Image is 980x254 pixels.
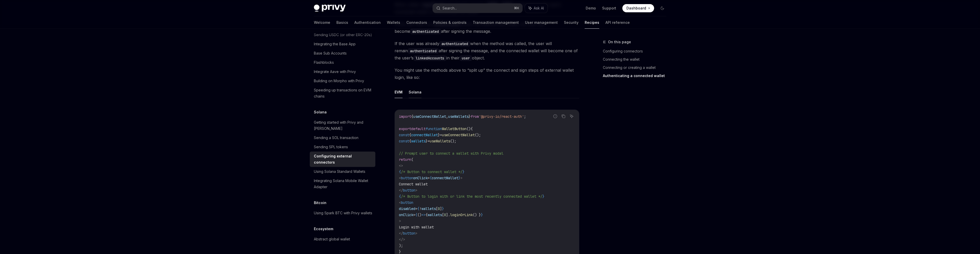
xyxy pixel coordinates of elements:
[586,6,596,11] a: Demo
[430,176,432,180] span: {
[401,170,462,174] span: /* Button to connect wallet */
[395,40,579,61] span: If the user was already when the method was called, the user will remain after signing the messag...
[314,16,330,29] a: Welcome
[432,176,458,180] span: connectWallet
[603,63,670,72] a: Connecting or creating a wallet
[428,139,430,143] span: =
[458,176,460,180] span: }
[479,114,524,119] span: '@privy-io/react-auth'
[399,182,428,186] span: Connect wallet
[399,219,401,223] span: >
[314,5,346,12] img: dark logo
[448,114,469,119] span: useWallets
[469,114,471,119] span: }
[399,163,403,168] span: <>
[471,126,473,131] span: {
[426,139,428,143] span: }
[399,133,409,137] span: const
[314,226,333,232] h5: Ecosystem
[399,139,409,143] span: const
[314,78,364,84] div: Building on Morpho with Privy
[399,188,403,193] span: </
[439,41,470,47] code: authenticated
[399,237,405,242] span: </>
[354,16,381,29] a: Authentication
[446,114,448,119] span: ,
[409,133,411,137] span: {
[399,176,401,180] span: <
[415,213,417,217] span: {
[395,67,579,81] span: You might use the methods above to “split up” the connect and sign steps of external wallet login...
[314,178,372,190] div: Integrating Solana Mobile Wallet Adapter
[399,200,401,205] span: <
[310,118,375,133] a: Getting started with Privy and [PERSON_NAME]
[399,194,401,199] span: {
[314,87,372,99] div: Speeding up transactions on EVM chains
[314,200,326,206] h5: Bitcoin
[438,206,440,211] span: 0
[399,231,403,236] span: </
[401,194,542,199] span: /* Button to login with or link the most recently connected wallet */
[568,113,575,120] button: Ask AI
[430,139,450,143] span: useWallets
[602,6,616,11] a: Support
[564,16,579,29] a: Security
[410,29,441,34] code: authenticated
[314,135,358,141] div: Sending a SOL transaction
[414,55,446,61] code: linkedAccounts
[314,144,348,150] div: Sending SPL tokens
[411,133,438,137] span: connectWallet
[603,72,670,80] a: Authenticating a connected wallet
[481,213,483,217] span: }
[399,151,503,156] span: // Prompt user to connect a wallet with Privy modal
[450,139,456,143] span: ();
[314,69,356,75] div: Integrate Aave with Privy
[415,206,417,211] span: =
[444,213,446,217] span: 0
[524,114,526,119] span: ;
[310,67,375,76] a: Integrate Aave with Privy
[622,4,654,12] a: Dashboard
[399,249,401,254] span: }
[336,16,348,29] a: Basics
[310,49,375,58] a: Base Sub Accounts
[411,139,426,143] span: wallets
[426,213,428,217] span: {
[411,126,426,131] span: default
[475,133,481,137] span: ();
[310,167,375,176] a: Using Solana Standard Wallets
[433,16,467,29] a: Policies & controls
[314,59,334,66] div: Flashblocks
[428,213,442,217] span: wallets
[552,113,559,120] button: Report incorrect code
[534,6,544,11] span: Ask AI
[314,50,347,56] div: Base Sub Accounts
[603,55,670,63] a: Connecting the wallet
[426,126,442,131] span: function
[314,153,372,165] div: Configuring external connectors
[314,41,356,47] div: Integrating the Base App
[310,142,375,152] a: Sending SPL tokens
[428,176,430,180] span: =
[399,114,411,119] span: import
[467,126,471,131] span: ()
[605,16,630,29] a: API reference
[413,114,446,119] span: useConnectWallet
[415,188,417,193] span: >
[438,133,440,137] span: }
[310,152,375,167] a: Configuring external connectors
[542,194,544,199] span: }
[399,206,415,211] span: disabled
[314,109,327,115] h5: Solana
[408,48,439,54] code: authenticated
[395,86,403,98] button: EVM
[473,213,481,217] span: () }
[421,213,426,217] span: =>
[399,157,411,162] span: return
[399,243,403,248] span: );
[411,157,413,162] span: (
[314,236,350,242] div: Abstract global wallet
[403,231,415,236] span: button
[446,213,450,217] span: ].
[399,225,434,229] span: Login with wallet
